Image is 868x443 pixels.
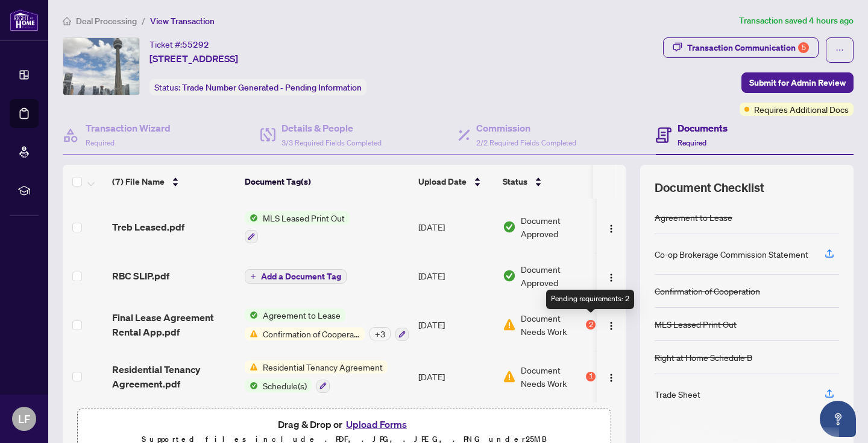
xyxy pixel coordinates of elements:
button: Add a Document Tag [245,268,347,284]
button: Upload Forms [342,416,410,432]
span: Treb Leased.pdf [112,220,184,234]
h4: Documents [678,121,728,135]
img: Status Icon [245,308,258,322]
li: / [142,14,145,28]
span: Upload Date [418,175,467,188]
span: [STREET_ADDRESS] [149,51,238,66]
button: Logo [602,217,621,237]
div: Agreement to Lease [655,211,732,224]
th: Status [498,165,600,199]
span: (7) File Name [112,175,165,188]
span: MLS Leased Print Out [258,211,350,225]
img: Logo [606,273,616,282]
span: Submit for Admin Review [749,73,846,92]
img: Status Icon [245,327,258,340]
span: Requires Additional Docs [754,103,849,116]
div: Status: [149,79,366,95]
div: Right at Home Schedule B [655,351,752,364]
h4: Commission [476,121,576,135]
div: Ticket #: [149,37,209,51]
h4: Transaction Wizard [86,121,171,135]
td: [DATE] [414,299,498,351]
img: Document Status [503,318,516,331]
span: Required [678,138,706,147]
article: Transaction saved 4 hours ago [739,14,854,28]
span: Document Approved [521,263,596,289]
span: home [63,17,71,25]
button: Status IconResidential Tenancy AgreementStatus IconSchedule(s) [245,360,388,393]
img: Logo [606,224,616,234]
div: Confirmation of Cooperation [655,284,760,298]
div: Co-op Brokerage Commission Statement [655,247,808,261]
img: Status Icon [245,379,258,392]
button: Logo [602,266,621,285]
button: Transaction Communication5 [663,37,819,58]
img: logo [10,9,39,31]
span: Document Approved [521,214,596,240]
span: 3/3 Required Fields Completed [281,138,382,147]
span: Status [503,175,527,188]
span: Agreement to Lease [258,308,345,322]
th: (7) File Name [107,165,240,199]
img: IMG-C12367704_1.jpg [63,38,139,95]
div: 2 [586,320,596,330]
span: View Transaction [150,16,215,27]
div: 1 [586,372,596,381]
span: Document Needs Work [521,311,583,338]
span: Deal Processing [76,16,137,27]
div: + 3 [370,327,391,340]
button: Logo [602,367,621,386]
div: Trade Sheet [655,387,700,401]
span: plus [250,273,256,279]
img: Document Status [503,220,516,234]
span: Confirmation of Cooperation [258,327,365,340]
div: Transaction Communication [687,38,809,57]
h4: Details & People [281,121,382,135]
span: ellipsis [835,46,844,54]
button: Add a Document Tag [245,269,347,284]
button: Open asap [820,401,856,437]
span: Final Lease Agreement Rental App.pdf [112,310,235,339]
td: [DATE] [414,351,498,403]
img: Document Status [503,370,516,383]
span: 55292 [182,39,209,50]
div: 5 [798,42,809,53]
div: MLS Leased Print Out [655,317,737,331]
button: Logo [602,315,621,334]
span: RBC SLIP.pdf [112,269,169,283]
th: Document Tag(s) [240,165,414,199]
span: Add a Document Tag [261,272,341,281]
div: Pending requirements: 2 [546,290,634,309]
span: Required [86,138,115,147]
img: Logo [606,321,616,331]
span: Drag & Drop or [278,416,410,432]
span: Residential Tenancy Agreement.pdf [112,362,235,391]
span: Document Checklist [655,179,764,196]
span: Document Needs Work [521,363,583,390]
img: Document Status [503,269,516,282]
button: Submit for Admin Review [741,72,854,93]
button: Status IconAgreement to LeaseStatus IconConfirmation of Cooperation+3 [245,308,409,341]
button: Status IconMLS Leased Print Out [245,211,350,244]
span: Schedule(s) [258,379,312,392]
th: Upload Date [414,165,498,199]
img: Status Icon [245,360,258,374]
span: Trade Number Generated - Pending Information [182,82,362,93]
span: LF [18,410,30,427]
img: Status Icon [245,211,258,225]
td: [DATE] [414,202,498,253]
span: 2/2 Required Fields Completed [476,138,576,147]
span: Residential Tenancy Agreement [258,360,388,374]
td: [DATE] [414,253,498,299]
img: Logo [606,373,616,383]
